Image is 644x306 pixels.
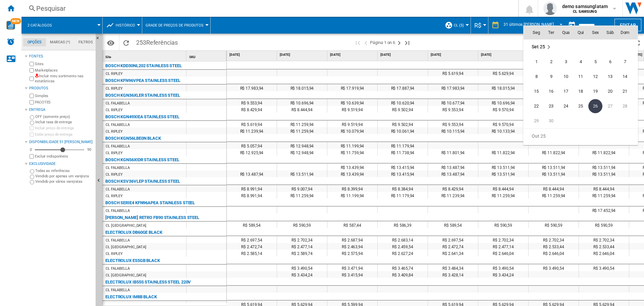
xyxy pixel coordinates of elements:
[524,26,638,144] md-calendar: Calendar
[524,129,638,144] tr: Week undefined
[574,99,587,113] span: 25
[530,99,543,113] span: 22
[588,99,602,113] span: 26
[524,69,544,84] td: Monday September 8 2025
[603,99,618,114] td: Saturday September 27 2025
[558,54,573,69] td: Wednesday September 3 2025
[524,26,544,39] th: Seg
[618,69,638,84] td: Sunday September 14 2025
[524,40,638,55] td: September 2025
[603,69,618,84] td: Saturday September 13 2025
[574,55,587,69] span: 4
[558,99,573,114] td: Wednesday September 24 2025
[544,99,558,114] td: Tuesday September 23 2025
[544,54,558,69] td: Tuesday September 2 2025
[558,26,573,39] th: Qua
[588,54,603,69] td: Friday September 5 2025
[559,85,573,98] span: 17
[544,99,558,113] span: 23
[524,40,638,55] tr: Week undefined
[524,114,544,129] td: Monday September 29 2025
[588,99,603,114] td: Friday September 26 2025
[530,85,543,98] span: 15
[589,55,602,69] span: 5
[618,55,632,69] span: 7
[524,84,638,99] tr: Week 3
[532,133,545,139] span: Out 25
[618,99,638,114] td: Sunday September 28 2025
[544,85,558,98] span: 16
[618,26,638,39] th: Dom
[588,26,603,39] th: Sex
[574,70,587,83] span: 11
[618,70,632,83] span: 14
[603,84,618,99] td: Saturday September 20 2025
[603,55,617,69] span: 6
[530,55,543,69] span: 1
[589,85,602,98] span: 19
[618,54,638,69] td: Sunday September 7 2025
[530,70,543,83] span: 8
[589,70,602,83] span: 12
[559,55,573,69] span: 3
[559,70,573,83] span: 10
[573,84,588,99] td: Thursday September 18 2025
[532,44,545,50] span: Set 25
[544,70,558,83] span: 9
[544,26,558,39] th: Ter
[524,114,638,129] tr: Week 5
[524,84,544,99] td: Monday September 15 2025
[574,85,587,98] span: 18
[588,84,603,99] td: Friday September 19 2025
[524,54,638,69] tr: Week 1
[603,54,618,69] td: Saturday September 6 2025
[558,69,573,84] td: Wednesday September 10 2025
[573,99,588,114] td: Thursday September 25 2025
[544,84,558,99] td: Tuesday September 16 2025
[559,99,573,113] span: 24
[544,114,558,129] td: Tuesday September 30 2025
[558,84,573,99] td: Wednesday September 17 2025
[524,99,638,114] tr: Week 4
[618,85,632,98] span: 21
[544,69,558,84] td: Tuesday September 9 2025
[524,99,544,114] td: Monday September 22 2025
[618,84,638,99] td: Sunday September 21 2025
[588,69,603,84] td: Friday September 12 2025
[573,54,588,69] td: Thursday September 4 2025
[524,69,638,84] tr: Week 2
[603,85,617,98] span: 20
[573,69,588,84] td: Thursday September 11 2025
[524,54,544,69] td: Monday September 1 2025
[544,55,558,69] span: 2
[573,26,588,39] th: Qui
[603,70,617,83] span: 13
[603,26,618,39] th: Sáb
